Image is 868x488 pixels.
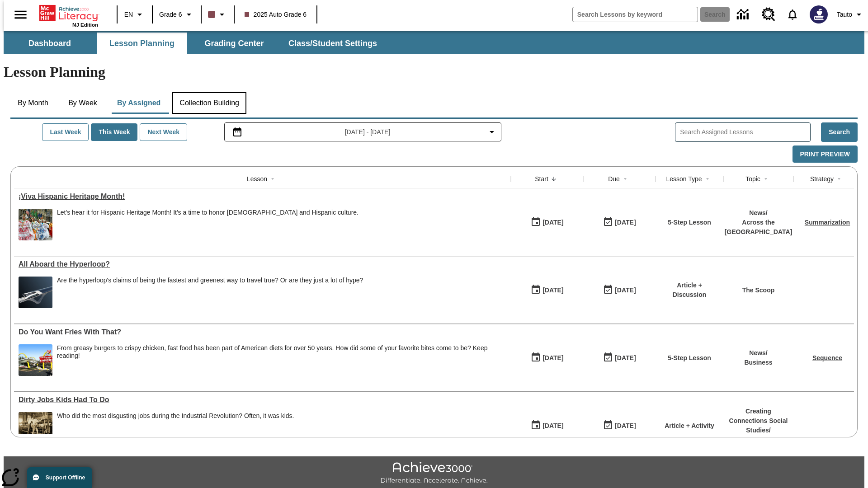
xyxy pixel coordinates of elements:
[345,127,391,137] span: [DATE] - [DATE]
[19,412,52,444] img: Black and white photo of two young boys standing on a piece of heavy machinery
[793,145,858,163] button: Print Preview
[725,218,793,237] p: Across the [GEOGRAPHIC_DATA]
[19,277,52,308] img: Artist rendering of Hyperloop TT vehicle entering a tunnel
[725,208,793,218] p: News /
[756,2,781,27] a: Resource Center, Will open in new tab
[760,174,771,184] button: Sort
[680,126,810,139] input: Search Assigned Lessons
[4,64,864,80] h1: Lesson Planning
[245,10,307,19] span: 2025 Auto Grade 6
[805,219,850,226] a: Summarization
[228,127,498,137] button: Select the date range menu item
[812,354,842,361] a: Sequence
[548,174,559,184] button: Sort
[39,4,98,22] a: Home
[665,421,714,431] p: Article + Activity
[615,285,636,296] div: [DATE]
[810,5,828,23] img: Avatar
[204,6,231,23] button: Class color is dark brown. Change class color
[19,328,506,336] a: Do You Want Fries With That?, Lessons
[247,174,267,183] div: Lesson
[600,282,639,299] button: 06/30/26: Last day the lesson can be accessed
[542,420,563,432] div: [DATE]
[528,417,566,434] button: 07/11/25: First time the lesson was available
[281,33,384,54] button: Class/Student Settings
[728,407,789,435] p: Creating Connections Social Studies /
[666,174,702,183] div: Lesson Type
[600,417,639,434] button: 11/30/25: Last day the lesson can be accessed
[5,33,95,54] button: Dashboard
[46,474,85,481] span: Support Offline
[600,214,639,231] button: 09/21/25: Last day the lesson can be accessed
[4,33,385,54] div: SubNavbar
[156,6,198,23] button: Grade: Grade 6, Select a grade
[731,2,756,27] a: Data Center
[810,174,834,183] div: Strategy
[19,328,506,336] div: Do You Want Fries With That?
[57,277,363,284] div: Are the hyperloop's claims of being the fastest and greenest way to travel true? Or are they just...
[57,209,359,240] div: Let's hear it for Hispanic Heritage Month! It's a time to honor Hispanic Americans and Hispanic c...
[528,282,566,299] button: 07/21/25: First time the lesson was available
[60,92,105,114] button: By Week
[39,3,98,28] div: Home
[380,462,488,485] img: Achieve3000 Differentiate Accelerate Achieve
[528,349,566,366] button: 07/14/25: First time the lesson was available
[542,285,563,296] div: [DATE]
[19,396,506,404] a: Dirty Jobs Kids Had To Do, Lessons
[42,123,89,141] button: Last Week
[833,6,868,23] button: Profile/Settings
[7,1,34,28] button: Open side menu
[57,412,294,420] div: Who did the most disgusting jobs during the Industrial Revolution? Often, it was kids.
[821,122,858,142] button: Search
[742,286,775,295] p: The Scoop
[72,22,98,28] span: NJ Edition
[159,10,182,19] span: Grade 6
[668,218,711,227] p: 5-Step Lesson
[57,344,506,376] div: From greasy burgers to crispy chicken, fast food has been part of American diets for over 50 year...
[702,174,713,184] button: Sort
[804,3,833,26] button: Select a new avatar
[91,123,137,141] button: This Week
[542,217,563,228] div: [DATE]
[745,174,760,183] div: Topic
[57,277,363,308] div: Are the hyperloop's claims of being the fastest and greenest way to travel true? Or are they just...
[267,174,278,184] button: Sort
[834,174,844,184] button: Sort
[19,192,506,201] div: ¡Viva Hispanic Heritage Month!
[110,92,168,114] button: By Assigned
[4,31,864,54] div: SubNavbar
[19,260,506,268] div: All Aboard the Hyperloop?
[528,214,566,231] button: 09/15/25: First time the lesson was available
[600,349,639,366] button: 07/20/26: Last day the lesson can be accessed
[57,209,359,216] div: Let's hear it for Hispanic Heritage Month! It's a time to honor [DEMOGRAPHIC_DATA] and Hispanic c...
[57,344,506,360] div: From greasy burgers to crispy chicken, fast food has been part of American diets for over 50 year...
[57,412,294,444] div: Who did the most disgusting jobs during the Industrial Revolution? Often, it was kids.
[27,467,92,488] button: Support Offline
[542,352,563,364] div: [DATE]
[615,217,636,228] div: [DATE]
[615,420,636,432] div: [DATE]
[660,281,719,300] p: Article + Discussion
[140,123,187,141] button: Next Week
[608,174,620,183] div: Due
[19,192,506,201] a: ¡Viva Hispanic Heritage Month! , Lessons
[781,3,804,26] a: Notifications
[615,352,636,364] div: [DATE]
[19,209,52,240] img: A photograph of Hispanic women participating in a parade celebrating Hispanic culture. The women ...
[124,10,133,19] span: EN
[10,92,56,114] button: By Month
[620,174,631,184] button: Sort
[744,358,772,367] p: Business
[573,7,698,22] input: search field
[744,348,772,358] p: News /
[172,92,246,114] button: Collection Building
[668,353,711,363] p: 5-Step Lesson
[19,260,506,268] a: All Aboard the Hyperloop?, Lessons
[486,127,497,137] svg: Collapse Date Range Filter
[97,33,187,54] button: Lesson Planning
[837,10,852,19] span: Tauto
[535,174,548,183] div: Start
